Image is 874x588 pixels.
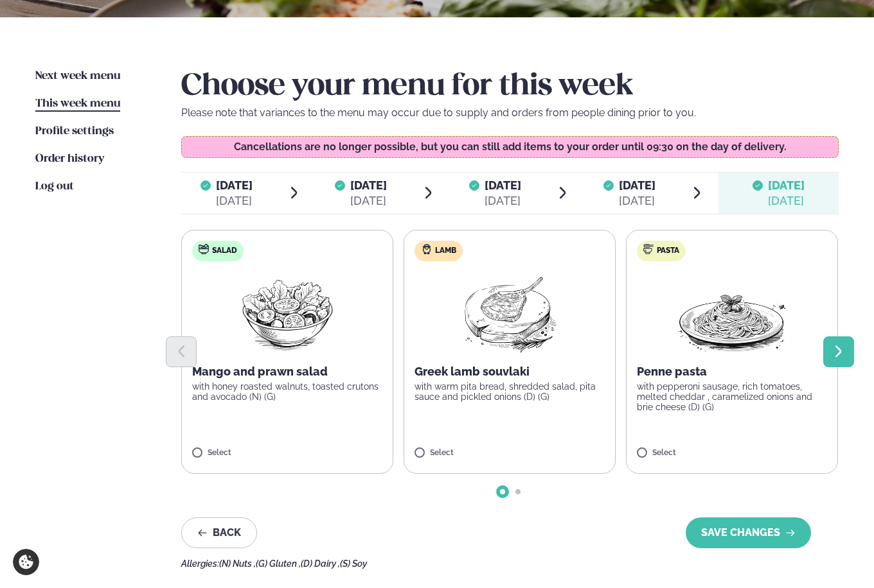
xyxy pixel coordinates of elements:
button: SAVE CHANGES [686,517,811,548]
span: Lamb [435,246,456,256]
div: [DATE] [216,193,253,209]
img: salad.svg [199,244,209,254]
a: Order history [35,151,104,167]
div: [DATE] [485,193,521,209]
span: Log out [35,181,74,192]
span: [DATE] [350,178,387,192]
div: Allergies: [181,558,839,569]
span: [DATE] [619,178,655,193]
img: Lamb.svg [422,244,432,254]
span: Go to slide 2 [515,489,521,494]
span: [DATE] [768,178,805,192]
p: Please note that variances to the menu may occur due to supply and orders from people dining prio... [181,105,839,121]
a: Cookie settings [13,549,39,575]
span: (N) Nuts , [219,558,256,569]
span: (S) Soy [340,558,367,569]
span: (D) Dairy , [301,558,340,569]
img: Salad.png [231,272,344,354]
span: Order history [35,153,104,164]
p: with warm pita bread, shredded salad, pita sauce and pickled onions (D) (G) [415,381,605,402]
span: (G) Gluten , [256,558,301,569]
div: [DATE] [350,193,387,209]
img: Lamb-Meat.png [453,272,567,354]
span: [DATE] [485,178,521,192]
div: [DATE] [619,193,655,209]
p: with pepperoni sausage, rich tomatoes, melted cheddar , caramelized onions and brie cheese (D) (G) [637,381,827,412]
a: Profile settings [35,124,114,139]
span: This week menu [35,98,120,109]
img: pasta.svg [643,244,654,254]
a: Next week menu [35,69,120,84]
img: Spagetti.png [675,272,789,354]
a: This week menu [35,96,120,112]
a: Log out [35,179,74,195]
button: Next slide [823,336,854,367]
p: Mango and prawn salad [192,364,382,379]
span: Profile settings [35,126,114,137]
p: with honey roasted walnuts, toasted crutons and avocado (N) (G) [192,381,382,402]
p: Penne pasta [637,364,827,379]
span: Go to slide 1 [500,489,505,494]
span: [DATE] [216,178,253,192]
div: [DATE] [768,193,805,209]
button: Previous slide [166,336,197,367]
p: Greek lamb souvlaki [415,364,605,379]
span: Next week menu [35,71,120,82]
button: Back [181,517,257,548]
h2: Choose your menu for this week [181,69,839,105]
span: Salad [212,246,237,256]
p: Cancellations are no longer possible, but you can still add items to your order until 09:30 on th... [195,142,825,152]
span: Pasta [657,246,679,256]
